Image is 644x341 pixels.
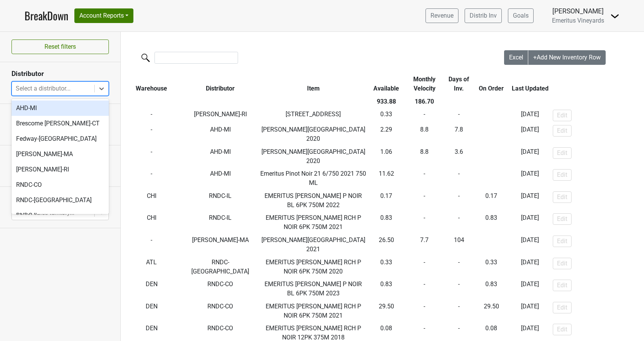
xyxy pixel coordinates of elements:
[11,100,109,116] div: AHD-MI
[473,73,509,95] th: On Order: activate to sort column ascending
[445,123,473,145] td: 7.8
[121,256,182,278] td: ATL
[473,145,509,168] td: -
[553,147,572,159] button: Edit
[368,73,404,95] th: Available: activate to sort column ascending
[258,73,368,95] th: Item: activate to sort column ascending
[426,8,458,23] a: Revenue
[182,73,259,95] th: Distributor: activate to sort column ascending
[121,300,182,322] td: DEN
[182,189,259,212] td: RNDC-IL
[368,167,404,189] td: 11.62
[404,145,445,168] td: 8.8
[182,234,259,256] td: [PERSON_NAME]-MA
[121,212,182,234] td: CHI
[553,125,572,137] button: Edit
[74,8,133,23] button: Account Reports
[266,214,361,231] span: EMERITUS [PERSON_NAME] RCH P NOIR 6PK 750M 2021
[404,95,445,108] th: 186.70
[121,234,182,256] td: -
[509,300,551,322] td: [DATE]
[473,189,509,212] td: -
[473,278,509,300] td: -
[445,256,473,278] td: -
[445,145,473,168] td: 3.6
[404,73,445,95] th: Monthly Velocity: activate to sort column ascending
[553,191,572,203] button: Edit
[11,208,109,223] div: RNDC-IL
[553,302,572,313] button: Edit
[509,73,551,95] th: Last Updated: activate to sort column ascending
[261,126,365,142] span: [PERSON_NAME][GEOGRAPHIC_DATA] 2020
[553,258,572,269] button: Edit
[404,278,445,300] td: -
[533,54,601,61] span: +Add New Inventory Row
[368,145,404,168] td: 1.06
[553,169,572,181] button: Edit
[182,167,259,189] td: AHD-MI
[368,189,404,212] td: 0.17
[508,8,534,23] a: Goals
[509,108,551,124] td: [DATE]
[445,278,473,300] td: -
[553,213,572,225] button: Edit
[473,256,509,278] td: -
[473,212,509,234] td: -
[368,108,404,124] td: 0.33
[368,95,404,108] th: 933.88
[509,212,551,234] td: [DATE]
[121,73,182,95] th: Warehouse: activate to sort column ascending
[266,303,361,319] span: EMERITUS [PERSON_NAME] RCH P NOIR 6PK 750M 2021
[404,123,445,145] td: 8.8
[504,50,529,65] button: Excel
[610,12,619,21] img: Dropdown Menu
[261,148,365,165] span: [PERSON_NAME][GEOGRAPHIC_DATA] 2020
[25,8,68,24] a: BreakDown
[121,278,182,300] td: DEN
[182,278,259,300] td: RNDC-CO
[261,236,365,253] span: [PERSON_NAME][GEOGRAPHIC_DATA] 2021
[528,50,606,65] button: +Add New Inventory Row
[264,280,362,297] span: EMERITUS [PERSON_NAME] P NOIR BL 6PK 750M 2023
[11,131,109,147] div: Fedway-[GEOGRAPHIC_DATA]
[11,193,109,208] div: RNDC-[GEOGRAPHIC_DATA]
[445,73,473,95] th: Days of Inv.: activate to sort column ascending
[553,236,572,247] button: Edit
[445,212,473,234] td: -
[404,300,445,322] td: -
[473,123,509,145] td: -
[264,192,362,209] span: EMERITUS [PERSON_NAME] P NOIR BL 6PK 750M 2022
[509,123,551,145] td: [DATE]
[445,300,473,322] td: -
[404,234,445,256] td: 7.7
[509,256,551,278] td: [DATE]
[404,256,445,278] td: -
[182,123,259,145] td: AHD-MI
[404,108,445,124] td: -
[11,177,109,193] div: RNDC-CO
[509,167,551,189] td: [DATE]
[260,170,366,186] span: Emeritus Pinot Noir 21 6/750 2021 750 ML
[553,280,572,291] button: Edit
[11,70,109,78] h3: Distributor
[368,256,404,278] td: 0.33
[445,234,473,256] td: 104
[473,300,509,322] td: -
[182,212,259,234] td: RNDC-IL
[473,108,509,124] td: -
[404,189,445,212] td: -
[368,300,404,322] td: 29.50
[182,108,259,124] td: [PERSON_NAME]-RI
[11,40,109,54] button: Reset filters
[552,6,604,16] div: [PERSON_NAME]
[182,300,259,322] td: RNDC-CO
[509,278,551,300] td: [DATE]
[473,167,509,189] td: -
[552,17,604,24] span: Emeritus Vineyards
[509,145,551,168] td: [DATE]
[121,123,182,145] td: -
[11,162,109,177] div: [PERSON_NAME]-RI
[266,259,361,275] span: EMERITUS [PERSON_NAME] RCH P NOIR 6PK 750M 2020
[404,167,445,189] td: -
[182,256,259,278] td: RNDC-[GEOGRAPHIC_DATA]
